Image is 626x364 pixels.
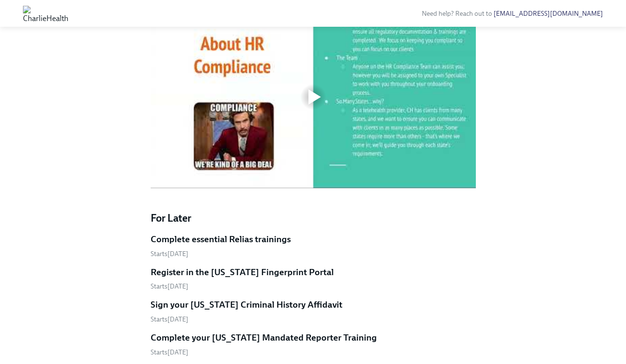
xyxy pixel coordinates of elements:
span: Need help? Reach out to [422,10,603,18]
img: CharlieHealth [23,6,68,21]
a: Complete your [US_STATE] Mandated Reporter TrainingStarts[DATE] [151,332,476,357]
h4: For Later [151,211,476,225]
h5: Sign your [US_STATE] Criminal History Affidavit [151,299,342,311]
a: [EMAIL_ADDRESS][DOMAIN_NAME] [494,10,603,18]
span: Monday, September 22nd 2025, 9:00 am [151,282,188,290]
a: Sign your [US_STATE] Criminal History AffidavitStarts[DATE] [151,299,476,324]
h5: Complete your [US_STATE] Mandated Reporter Training [151,332,377,344]
span: Monday, September 22nd 2025, 9:00 am [151,250,188,258]
a: Register in the [US_STATE] Fingerprint PortalStarts[DATE] [151,266,476,291]
a: Complete essential Relias trainingsStarts[DATE] [151,233,476,258]
h5: Register in the [US_STATE] Fingerprint Portal [151,266,334,278]
h5: Complete essential Relias trainings [151,233,291,246]
span: Monday, September 22nd 2025, 9:00 am [151,315,188,323]
span: Monday, September 22nd 2025, 9:00 am [151,348,188,356]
